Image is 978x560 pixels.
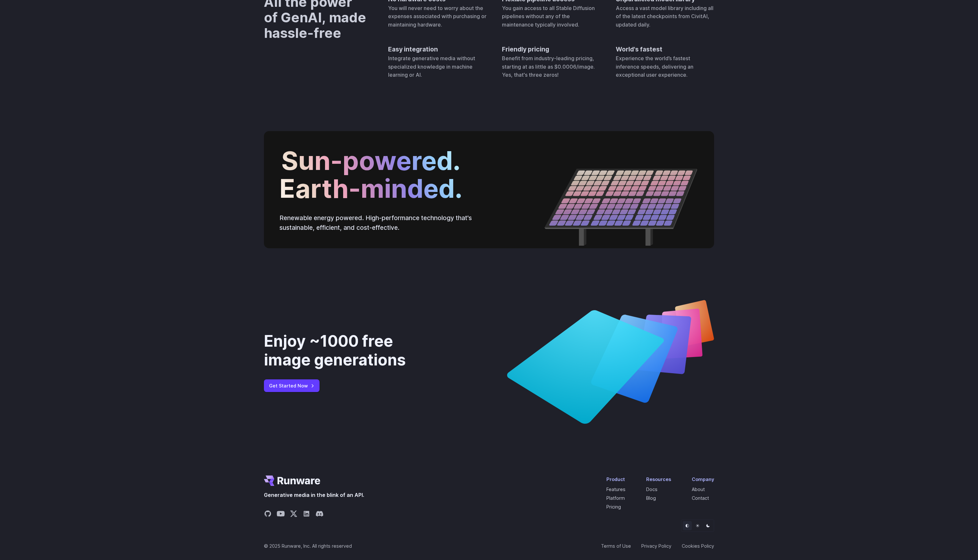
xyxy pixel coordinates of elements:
[606,476,625,483] div: Product
[388,55,475,78] span: Integrate generative media without specialized knowledge in machine learning or AI.
[641,542,671,550] a: Privacy Policy
[646,487,657,492] a: Docs
[502,44,600,54] h4: Friendly pricing
[388,5,486,28] span: You will never need to worry about the expenses associated with purchasing or maintaining hardware.
[692,495,709,501] a: Contact
[316,510,323,520] a: Share on Discord
[502,55,595,78] span: Benefit from industry-leading pricing, starting at as little as $0.0006/image. Yes, that's three ...
[279,213,489,233] p: Renewable energy powered. High-performance technology that's sustainable, efficient, and cost-eff...
[606,495,625,501] a: Platform
[682,542,714,550] a: Cookies Policy
[502,5,595,28] span: You gain access to all Stable Diffusion pipelines without any of the maintenance typically involved.
[681,520,714,532] ul: Theme selector
[264,332,440,369] div: Enjoy ~1000 free image generations
[264,491,364,499] span: Generative media in the blink of an API.
[692,487,705,492] a: About
[264,542,352,550] span: © 2025 Runware, Inc. All rights reserved
[692,476,714,483] div: Company
[616,44,714,54] h4: World's fastest
[616,55,693,78] span: Experience the world’s fastest inference speeds, delivering an exceptional user experience.
[646,476,671,483] div: Resources
[303,510,310,520] a: Share on LinkedIn
[601,542,631,550] a: Terms of Use
[264,379,320,392] a: Get Started Now
[683,521,692,530] button: Default
[264,510,272,520] a: Share on GitHub
[646,495,656,501] a: Blog
[606,487,625,492] a: Features
[616,5,713,28] span: Access a vast model library including all of the latest checkpoints from CivitAI, updated daily.
[290,510,298,520] a: Share on X
[606,504,621,510] a: Pricing
[703,521,712,530] button: Dark
[264,476,320,486] a: Go to /
[277,510,285,520] a: Share on YouTube
[279,147,462,203] h2: Sun-powered. Earth-minded.
[388,44,486,54] h4: Easy integration
[693,521,702,530] button: Light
